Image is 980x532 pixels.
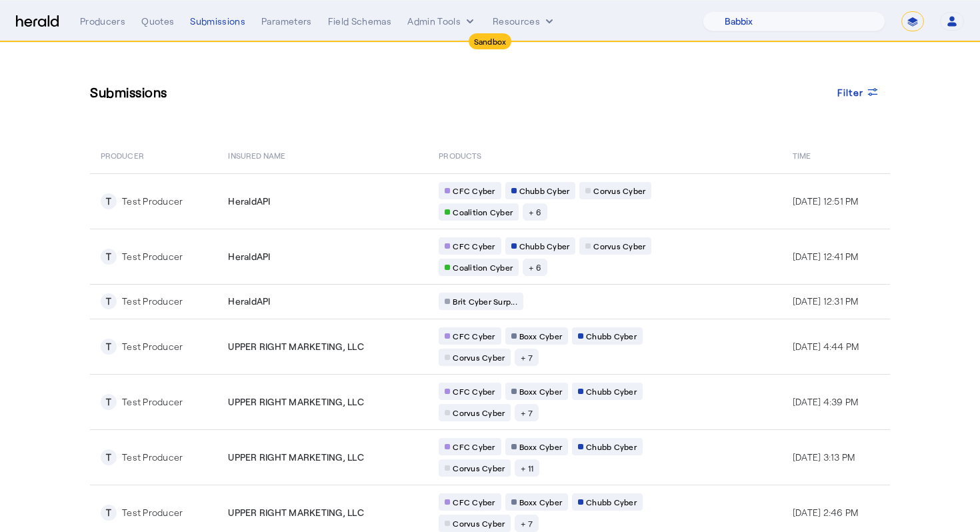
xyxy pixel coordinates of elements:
span: CFC Cyber [453,185,495,196]
span: Chubb Cyber [586,497,637,507]
div: Submissions [190,15,245,28]
span: Corvus Cyber [453,352,505,363]
span: Chubb Cyber [586,441,637,452]
span: Boxx Cyber [519,441,563,452]
span: Brit Cyber Surp... [453,296,517,307]
div: Parameters [261,15,312,28]
img: Herald Logo [16,15,59,28]
span: CFC Cyber [453,241,495,251]
span: UPPER RIGHT MARKETING, LLC [228,340,364,353]
div: Test Producer [122,295,183,308]
div: T [101,394,117,410]
div: Producers [80,15,125,28]
div: T [101,505,117,521]
span: [DATE] 12:41 PM [793,251,859,262]
span: Chubb Cyber [519,185,570,196]
span: + 7 [521,407,533,418]
span: Filter [837,85,864,99]
span: CFC Cyber [453,331,495,341]
div: Test Producer [122,506,183,519]
span: CFC Cyber [453,441,495,452]
div: T [101,249,117,265]
div: T [101,193,117,209]
span: + 6 [529,207,541,217]
span: Coalition Cyber [453,207,513,217]
span: [DATE] 12:51 PM [793,195,859,207]
div: T [101,449,117,465]
div: Field Schemas [328,15,392,28]
span: Chubb Cyber [519,241,570,251]
span: PRODUCTS [439,148,481,161]
span: Insured Name [228,148,285,161]
h3: Submissions [90,83,167,101]
div: Test Producer [122,451,183,464]
span: + 11 [521,463,533,473]
div: T [101,293,117,309]
span: Boxx Cyber [519,331,563,341]
button: Filter [827,80,891,104]
span: HeraldAPI [228,250,270,263]
span: Corvus Cyber [453,407,505,418]
span: [DATE] 12:31 PM [793,295,859,307]
span: [DATE] 4:39 PM [793,396,859,407]
span: UPPER RIGHT MARKETING, LLC [228,506,364,519]
span: HeraldAPI [228,195,270,208]
span: [DATE] 4:44 PM [793,341,859,352]
span: Time [793,148,811,161]
div: Quotes [141,15,174,28]
div: Test Producer [122,340,183,353]
span: PRODUCER [101,148,144,161]
span: Boxx Cyber [519,497,563,507]
span: Corvus Cyber [453,463,505,473]
span: [DATE] 2:46 PM [793,507,859,518]
span: UPPER RIGHT MARKETING, LLC [228,395,364,409]
div: Test Producer [122,195,183,208]
div: Sandbox [469,33,512,49]
span: Coalition Cyber [453,262,513,273]
span: Chubb Cyber [586,386,637,397]
span: Corvus Cyber [453,518,505,529]
div: Test Producer [122,250,183,263]
span: Corvus Cyber [593,185,645,196]
button: Resources dropdown menu [493,15,556,28]
span: [DATE] 3:13 PM [793,451,855,463]
span: + 7 [521,352,533,363]
span: Boxx Cyber [519,386,563,397]
span: CFC Cyber [453,386,495,397]
button: internal dropdown menu [407,15,477,28]
span: Chubb Cyber [586,331,637,341]
span: + 6 [529,262,541,273]
span: HeraldAPI [228,295,270,308]
span: UPPER RIGHT MARKETING, LLC [228,451,364,464]
div: T [101,339,117,355]
span: Corvus Cyber [593,241,645,251]
span: + 7 [521,518,533,529]
span: CFC Cyber [453,497,495,507]
div: Test Producer [122,395,183,409]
